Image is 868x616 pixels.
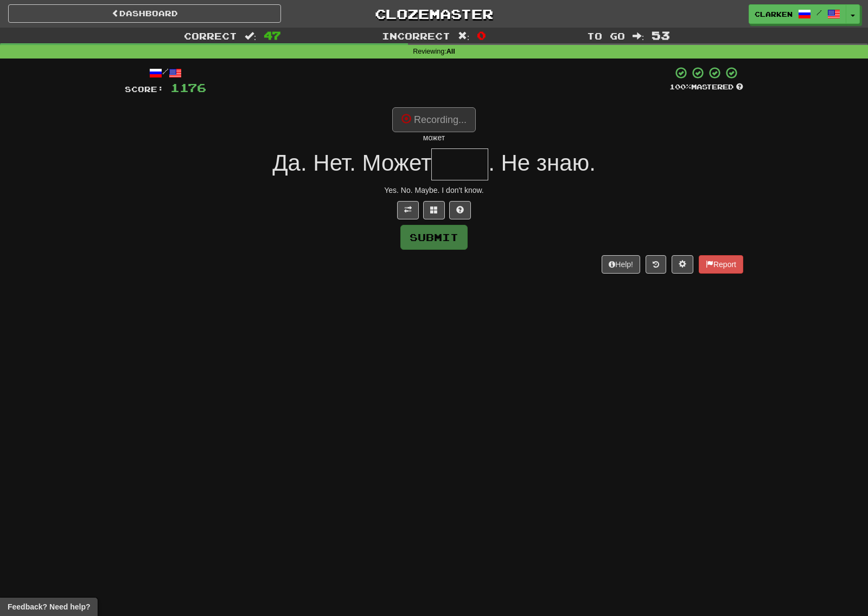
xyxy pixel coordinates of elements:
[382,30,450,41] span: Incorrect
[699,255,743,274] button: Report
[587,30,625,41] span: To go
[816,9,822,16] span: /
[245,31,257,41] span: :
[458,31,470,41] span: :
[125,185,743,196] div: Yes. No. Maybe. I don't know.
[125,85,164,94] span: Score:
[272,150,431,176] span: Да. Нет. Может
[8,4,281,23] a: Dashboard
[397,201,419,219] button: Toggle translation (alt+t)
[755,9,793,19] span: clarken
[8,601,90,612] span: Open feedback widget
[749,4,846,24] a: clarken /
[646,255,666,274] button: Round history (alt+y)
[669,82,691,91] span: 100 %
[488,150,596,176] span: . Не знаю.
[170,81,206,94] span: 1176
[392,107,476,132] button: Recording...
[264,29,281,42] span: 47
[423,201,445,219] button: Switch sentence to multiple choice alt+p
[400,225,468,250] button: Submit
[602,255,640,274] button: Help!
[184,30,237,41] span: Correct
[652,29,670,42] span: 53
[125,66,206,80] div: /
[633,31,644,41] span: :
[449,201,471,219] button: Single letter hint - you only get 1 per sentence and score half the points! alt+h
[669,82,743,92] div: Mastered
[125,132,743,143] div: может
[446,48,455,55] strong: All
[477,29,486,42] span: 0
[297,4,570,23] a: Clozemaster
